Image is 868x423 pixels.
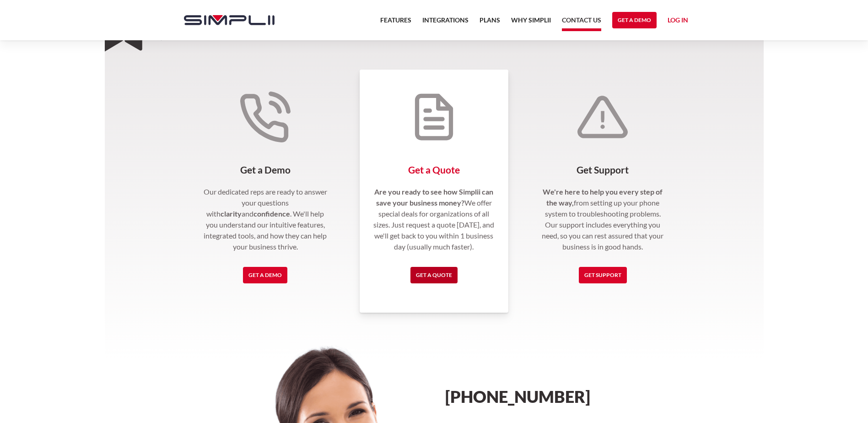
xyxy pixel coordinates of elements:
[511,15,551,31] a: Why Simplii
[202,186,329,252] p: Our dedicated reps are ready to answer your questions with and . We'll help you understand our in...
[221,209,242,218] strong: clarity
[410,267,458,283] a: Get a Quote
[371,164,497,175] h4: Get a Quote
[668,15,688,28] a: Log in
[539,186,666,252] p: from setting up your phone system to troubleshooting problems. Our support includes everything yo...
[422,15,469,31] a: Integrations
[202,164,329,175] h4: Get a Demo
[184,15,275,25] img: Simplii
[380,15,411,31] a: Features
[243,267,287,283] a: Get a Demo
[539,164,666,175] h4: Get Support
[562,15,601,31] a: Contact US
[374,187,493,207] strong: Are you ready to see how Simplii can save your business money?
[579,267,627,283] a: Get Support
[612,12,657,28] a: Get a Demo
[371,186,497,252] p: We offer special deals for organizations of all sizes. Just request a quote [DATE], and we'll get...
[480,15,500,31] a: Plans
[445,386,590,407] a: [PHONE_NUMBER]
[253,209,290,218] strong: confidence
[543,187,663,207] strong: We're here to help you every step of the way,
